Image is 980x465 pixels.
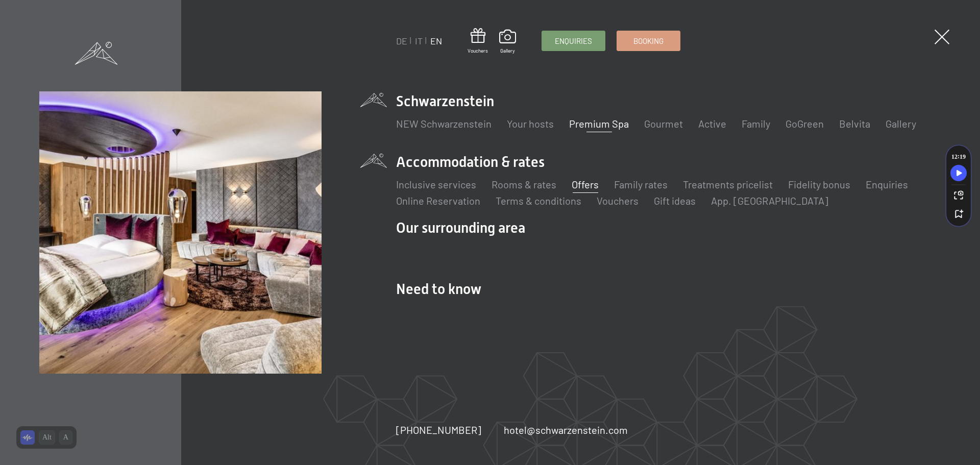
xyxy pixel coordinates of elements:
a: Online Reservation [396,194,480,207]
a: Premium Spa [569,117,629,130]
a: Treatments pricelist [683,178,773,190]
a: Your hosts [507,117,554,130]
span: [PHONE_NUMBER] [396,424,481,436]
a: Gourmet [644,117,683,130]
a: Enquiries [542,31,605,51]
a: Gift ideas [654,194,696,207]
a: Inclusive services [396,178,476,190]
a: Booking [617,31,680,51]
a: Family [742,117,770,130]
a: Rooms & rates [492,178,556,190]
a: IT [415,35,423,46]
a: Active [698,117,726,130]
a: Fidelity bonus [788,178,850,190]
a: Family rates [614,178,668,190]
a: EN [430,35,442,46]
a: Vouchers [597,194,639,207]
a: Enquiries [866,178,908,190]
a: Offers [572,178,599,190]
a: Vouchers [468,28,488,54]
span: Enquiries [555,36,592,46]
a: NEW Schwarzenstein [396,117,492,130]
a: Belvita [839,117,870,130]
a: Terms & conditions [496,194,581,207]
a: GoGreen [786,117,824,130]
a: Gallery [886,117,916,130]
span: Gallery [499,47,516,54]
a: Gallery [499,30,516,54]
a: hotel@schwarzenstein.com [504,423,628,437]
a: App. [GEOGRAPHIC_DATA] [711,194,828,207]
a: [PHONE_NUMBER] [396,423,481,437]
span: Vouchers [468,47,488,54]
span: Booking [633,36,664,46]
a: DE [396,35,407,46]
